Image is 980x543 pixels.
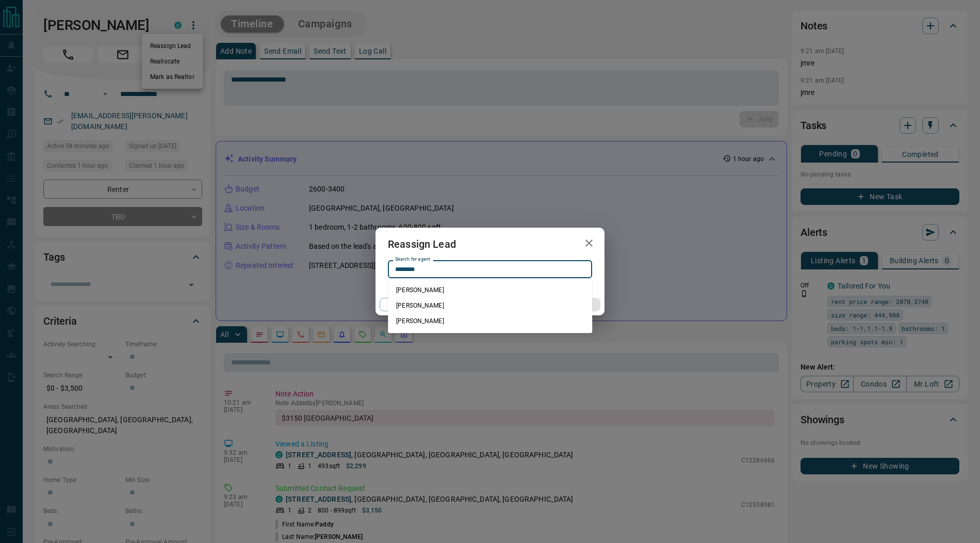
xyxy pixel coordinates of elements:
[388,282,592,298] li: [PERSON_NAME]
[388,313,592,329] li: [PERSON_NAME]
[375,228,468,261] h2: Reassign Lead
[380,298,468,311] button: Cancel
[395,256,430,263] label: Search for agent
[388,298,592,313] li: [PERSON_NAME]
